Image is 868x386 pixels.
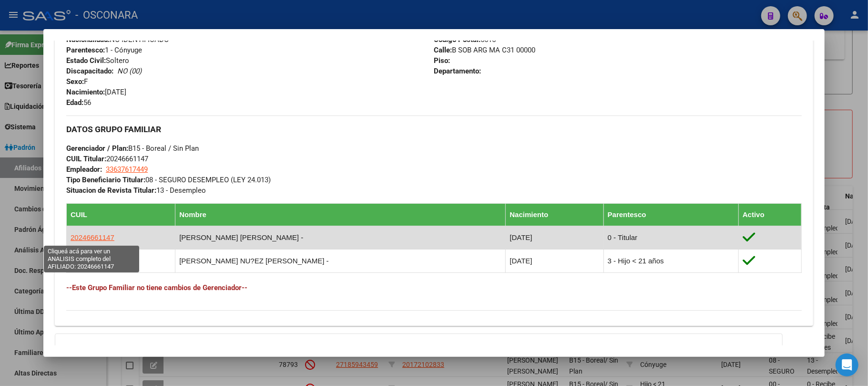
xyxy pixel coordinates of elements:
strong: Situacion de Revista Titular: [66,186,156,195]
strong: CUIL Titular: [66,155,106,163]
span: Soltero [66,56,129,65]
strong: Estado Civil: [66,56,106,65]
span: F [66,77,88,86]
th: CUIL [67,204,175,226]
th: Activo [739,204,802,226]
span: 33637617449 [106,165,148,174]
strong: Tipo Beneficiario Titular: [66,176,145,184]
strong: Piso: [434,56,450,65]
th: Parentesco [603,204,738,226]
span: 20246661147 [66,155,148,163]
td: [PERSON_NAME] NU?EZ [PERSON_NAME] - [175,250,506,273]
span: 1 - Cónyuge [66,46,142,54]
span: 20475307640 [71,257,114,265]
strong: Parentesco: [66,46,105,54]
th: Nacimiento [506,204,603,226]
span: 08 - SEGURO DESEMPLEO (LEY 24.013) [66,176,271,184]
strong: Nacionalidad: [66,35,110,44]
strong: Calle: [434,46,452,54]
strong: Departamento: [434,67,481,75]
strong: Nacimiento: [66,88,105,96]
td: [DATE] [506,250,603,273]
td: [PERSON_NAME] [PERSON_NAME] - [175,226,506,250]
span: 20246661147 [71,233,114,241]
span: B15 - Boreal / Sin Plan [66,144,199,153]
div: Open Intercom Messenger [836,354,858,376]
td: 0 - Titular [603,226,738,250]
td: [DATE] [506,226,603,250]
h4: --Este Grupo Familiar no tiene cambios de Gerenciador-- [66,282,802,293]
span: 56 [66,98,91,107]
strong: Edad: [66,98,83,107]
strong: Código Postal: [434,35,480,44]
strong: Discapacitado: [66,67,113,75]
span: 13 - Desempleo [66,186,206,195]
span: 5515 [434,35,496,44]
td: 3 - Hijo < 21 años [603,250,738,273]
strong: Gerenciador / Plan: [66,144,128,153]
span: B SOB ARG MA C31 00000 [434,46,535,54]
th: Nombre [175,204,506,226]
strong: Empleador: [66,165,102,174]
span: [DATE] [66,88,126,96]
strong: Sexo: [66,77,84,86]
h3: DATOS GRUPO FAMILIAR [66,124,802,135]
span: NO IDENTIFICADO [66,35,169,44]
i: NO (00) [117,67,142,75]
